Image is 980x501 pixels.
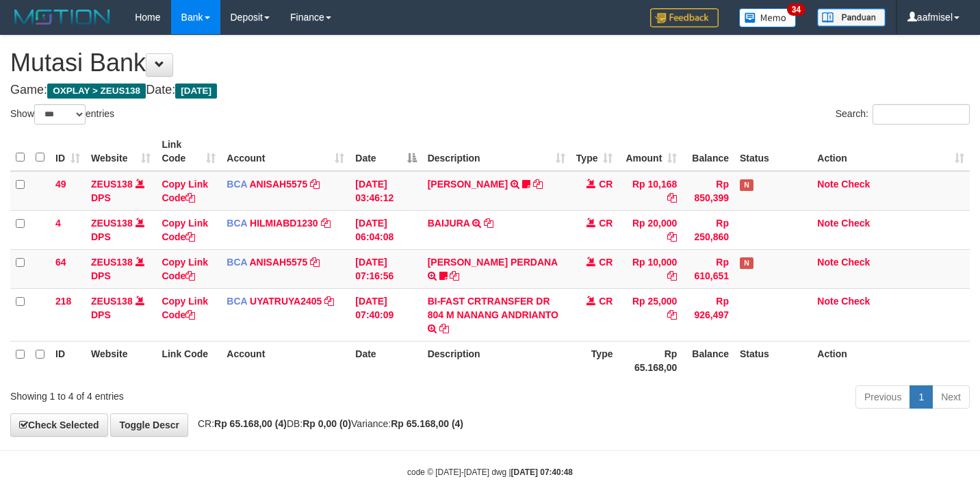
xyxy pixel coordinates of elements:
[812,341,970,380] th: Action
[599,179,612,190] span: CR
[162,218,208,242] a: Copy Link Code
[910,385,933,409] a: 1
[841,296,870,307] a: Check
[34,104,86,125] select: Showentries
[618,171,682,211] td: Rp 10,168
[618,210,682,249] td: Rp 20,000
[817,218,838,229] a: Note
[682,249,734,288] td: Rp 610,651
[739,8,797,27] img: Button%20Memo.svg
[667,309,677,320] a: Copy Rp 25,000 to clipboard
[50,341,86,380] th: ID
[175,83,217,99] span: [DATE]
[787,3,805,16] span: 34
[450,270,459,281] a: Copy REZA NING PERDANA to clipboard
[439,323,449,334] a: Copy BI-FAST CRTRANSFER DR 804 M NANANG ANDRIANTO to clipboard
[91,257,133,268] a: ZEUS138
[55,218,61,229] span: 4
[91,296,133,307] a: ZEUS138
[310,257,320,268] a: Copy ANISAH5575 to clipboard
[932,385,970,409] a: Next
[836,104,970,125] label: Search:
[533,179,543,190] a: Copy INA PAUJANAH to clipboard
[350,210,422,249] td: [DATE] 06:04:08
[667,192,677,203] a: Copy Rp 10,168 to clipboard
[55,257,66,268] span: 64
[682,132,734,171] th: Balance
[740,257,753,269] span: Has Note
[162,296,208,320] a: Copy Link Code
[250,257,308,268] a: ANISAH5575
[599,296,612,307] span: CR
[10,83,970,97] h4: Game: Date:
[734,341,812,380] th: Status
[484,218,493,229] a: Copy BAIJURA to clipboard
[324,296,334,307] a: Copy UYATRUYA2405 to clipboard
[428,179,508,190] a: [PERSON_NAME]
[350,171,422,211] td: [DATE] 03:46:12
[571,341,619,380] th: Type
[227,296,247,307] span: BCA
[10,7,114,27] img: MOTION_logo.png
[350,132,422,171] th: Date: activate to sort column descending
[86,341,156,380] th: Website
[250,296,322,307] a: UYATRUYA2405
[350,249,422,288] td: [DATE] 07:16:56
[10,49,970,77] h1: Mutasi Bank
[86,288,156,341] td: DPS
[599,257,612,268] span: CR
[422,288,571,341] td: BI-FAST CRTRANSFER DR 804 M NANANG ANDRIANTO
[214,418,287,429] strong: Rp 65.168,00 (4)
[350,341,422,380] th: Date
[682,341,734,380] th: Balance
[841,218,870,229] a: Check
[91,179,133,190] a: ZEUS138
[734,132,812,171] th: Status
[156,341,221,380] th: Link Code
[156,132,221,171] th: Link Code: activate to sort column ascending
[91,218,133,229] a: ZEUS138
[855,385,910,409] a: Previous
[618,288,682,341] td: Rp 25,000
[682,171,734,211] td: Rp 850,399
[10,413,108,437] a: Check Selected
[86,171,156,211] td: DPS
[667,270,677,281] a: Copy Rp 10,000 to clipboard
[162,257,208,281] a: Copy Link Code
[740,179,753,191] span: Has Note
[812,132,970,171] th: Action: activate to sort column ascending
[841,257,870,268] a: Check
[618,249,682,288] td: Rp 10,000
[682,210,734,249] td: Rp 250,860
[511,467,573,477] strong: [DATE] 07:40:48
[407,467,573,477] small: code © [DATE]-[DATE] dwg |
[227,257,247,268] span: BCA
[817,179,838,190] a: Note
[191,418,463,429] span: CR: DB: Variance:
[162,179,208,203] a: Copy Link Code
[221,132,350,171] th: Account: activate to sort column ascending
[428,257,558,268] a: [PERSON_NAME] PERDANA
[873,104,970,125] input: Search:
[302,418,351,429] strong: Rp 0,00 (0)
[650,8,719,27] img: Feedback.jpg
[227,179,247,190] span: BCA
[321,218,331,229] a: Copy HILMIABD1230 to clipboard
[682,288,734,341] td: Rp 926,497
[86,249,156,288] td: DPS
[391,418,463,429] strong: Rp 65.168,00 (4)
[667,231,677,242] a: Copy Rp 20,000 to clipboard
[817,257,838,268] a: Note
[599,218,612,229] span: CR
[10,104,114,125] label: Show entries
[47,83,146,99] span: OXPLAY > ZEUS138
[428,218,470,229] a: BAIJURA
[221,341,350,380] th: Account
[250,218,318,229] a: HILMIABD1230
[841,179,870,190] a: Check
[817,8,886,27] img: panduan.png
[55,179,66,190] span: 49
[55,296,71,307] span: 218
[86,210,156,249] td: DPS
[422,341,571,380] th: Description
